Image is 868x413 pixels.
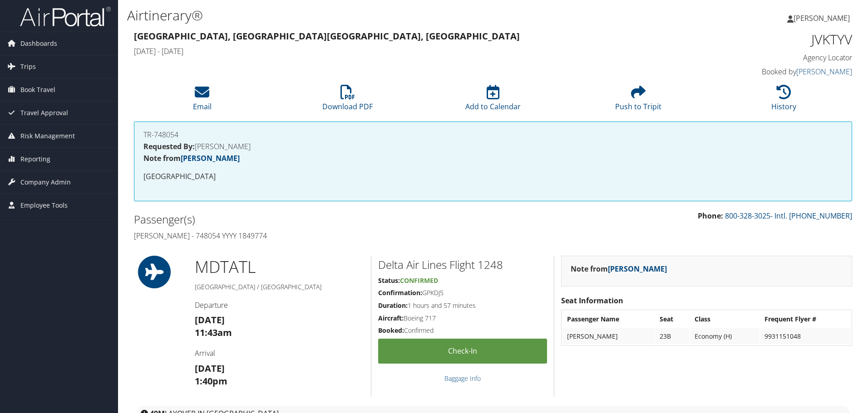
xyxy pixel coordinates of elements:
[698,211,723,221] strong: Phone:
[465,90,521,112] a: Add to Calendar
[690,328,759,345] td: Economy (H)
[378,326,404,335] strong: Booked:
[143,143,843,150] h4: [PERSON_NAME]
[134,231,486,241] h4: [PERSON_NAME] - 748054 YYYY 1849774
[195,375,227,387] strong: 1:40pm
[655,311,689,327] th: Seat
[794,13,850,23] span: [PERSON_NAME]
[571,264,667,274] strong: Note from
[127,6,615,25] h1: Airtinerary®
[444,374,481,383] a: Baggage Info
[195,314,225,326] strong: [DATE]
[195,282,364,292] h5: [GEOGRAPHIC_DATA] / [GEOGRAPHIC_DATA]
[561,296,623,306] strong: Seat Information
[20,102,68,124] span: Travel Approval
[615,90,661,112] a: Push to Tripit
[134,212,486,227] h2: Passenger(s)
[378,288,422,297] strong: Confirmation:
[562,328,654,345] td: [PERSON_NAME]
[378,257,547,272] h2: Delta Air Lines Flight 1248
[378,326,547,335] h5: Confirmed
[760,328,851,345] td: 9931151048
[683,53,852,63] h4: Agency Locator
[134,46,669,56] h4: [DATE] - [DATE]
[378,314,547,323] h5: Boeing 717
[143,131,843,138] h4: TR-748054
[690,311,759,327] th: Class
[562,311,654,327] th: Passenger Name
[143,171,843,183] p: [GEOGRAPHIC_DATA]
[134,30,520,42] strong: [GEOGRAPHIC_DATA], [GEOGRAPHIC_DATA] [GEOGRAPHIC_DATA], [GEOGRAPHIC_DATA]
[181,153,240,163] a: [PERSON_NAME]
[195,348,364,358] h4: Arrival
[195,256,364,278] h1: MDT ATL
[20,6,111,27] img: airportal-logo.png
[322,90,373,112] a: Download PDF
[143,141,195,151] strong: Requested By:
[378,339,547,364] a: Check-in
[400,276,438,285] span: Confirmed
[195,300,364,310] h4: Departure
[787,5,859,32] a: [PERSON_NAME]
[20,78,55,101] span: Book Travel
[378,314,404,322] strong: Aircraft:
[20,125,75,147] span: Risk Management
[378,301,408,310] strong: Duration:
[195,362,225,374] strong: [DATE]
[760,311,851,327] th: Frequent Flyer #
[378,288,547,297] h5: GPKDJ5
[20,55,36,78] span: Trips
[771,90,796,112] a: History
[683,30,852,49] h1: JVKTYV
[143,153,240,163] strong: Note from
[20,194,68,217] span: Employee Tools
[20,148,50,170] span: Reporting
[195,326,232,339] strong: 11:43am
[655,328,689,345] td: 23B
[796,67,852,77] a: [PERSON_NAME]
[683,67,852,77] h4: Booked by
[193,90,212,112] a: Email
[608,264,667,274] a: [PERSON_NAME]
[20,171,71,194] span: Company Admin
[725,211,852,221] a: 800-328-3025- Intl. [PHONE_NUMBER]
[20,32,57,55] span: Dashboards
[378,301,547,310] h5: 1 hours and 57 minutes
[378,276,400,285] strong: Status:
